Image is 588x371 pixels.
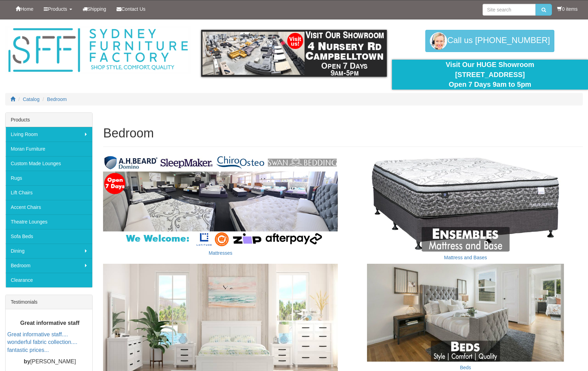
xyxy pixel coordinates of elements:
div: Visit Our HUGE Showroom [STREET_ADDRESS] Open 7 Days 9am to 5pm [397,60,583,90]
a: Home [10,0,39,18]
a: Shipping [77,0,112,18]
a: Contact Us [111,0,151,18]
img: showroom.gif [201,30,387,77]
span: Shipping [87,6,106,12]
h1: Bedroom [103,126,583,140]
img: Mattresses [103,154,338,247]
a: Custom Made Lounges [6,156,92,171]
input: Site search [483,4,536,16]
a: Sofa Beds [6,229,92,244]
a: Lift Chairs [6,185,92,200]
a: Mattress and Bases [444,255,487,260]
a: Accent Chairs [6,200,92,214]
a: Moran Furniture [6,142,92,156]
a: Bedroom [6,258,92,273]
span: Contact Us [121,6,145,12]
img: Mattress and Bases [348,154,583,252]
a: Catalog [23,96,40,102]
div: Products [6,113,92,127]
a: Great informative staff.... wonderful fabric collection.... fantastic prices... [7,331,77,353]
a: Bedroom [47,96,67,102]
a: Theatre Lounges [6,214,92,229]
b: Great informative staff [20,320,79,326]
img: Beds [348,264,583,362]
span: Home [20,6,33,12]
a: Mattresses [208,250,232,256]
div: Testimonials [6,295,92,309]
a: Living Room [6,127,92,142]
b: by [24,359,31,364]
p: [PERSON_NAME] [7,358,92,366]
img: Sydney Furniture Factory [5,26,191,74]
span: Products [48,6,67,12]
a: Rugs [6,171,92,185]
a: Products [39,0,77,18]
a: Clearance [6,273,92,287]
li: 0 items [557,6,578,12]
a: Dining [6,244,92,258]
a: Beds [460,365,471,370]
